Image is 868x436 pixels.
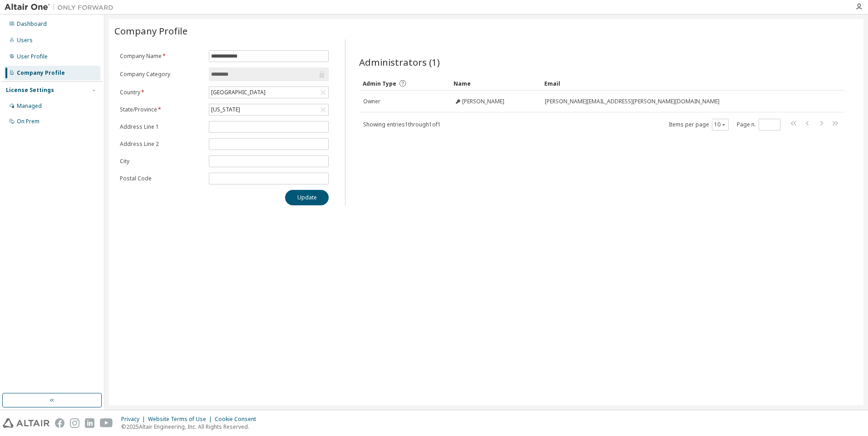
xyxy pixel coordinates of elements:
span: Page n. [737,119,780,131]
label: State/Province [120,106,203,113]
div: Cookie Consent [215,416,261,423]
div: Name [454,76,537,91]
span: Administrators (1) [359,56,440,68]
p: © 2025 Altair Engineering, Inc. All Rights Reserved. [121,423,261,431]
div: On Prem [17,118,39,125]
label: City [120,158,203,165]
label: Company Name [120,53,203,60]
label: Address Line 2 [120,140,203,148]
div: [GEOGRAPHIC_DATA] [210,87,267,97]
img: facebook.svg [55,418,64,428]
div: Managed [17,102,42,110]
button: Update [285,190,329,205]
div: Dashboard [17,20,47,28]
img: linkedin.svg [85,418,94,428]
button: 10 [714,121,726,128]
span: Admin Type [363,80,396,87]
span: [PERSON_NAME] [462,98,504,105]
div: License Settings [6,87,54,94]
div: Email [544,76,819,91]
img: instagram.svg [70,418,79,428]
span: Owner [363,98,380,105]
div: [GEOGRAPHIC_DATA] [209,87,328,98]
img: youtube.svg [100,418,113,428]
div: User Profile [17,53,48,60]
span: [PERSON_NAME][EMAIL_ADDRESS][PERSON_NAME][DOMAIN_NAME] [545,98,720,105]
div: Privacy [121,416,148,423]
label: Country [120,89,203,96]
span: Items per page [669,119,729,131]
label: Address Line 1 [120,123,203,131]
div: Website Terms of Use [148,416,215,423]
span: Company Profile [114,24,187,37]
div: [US_STATE] [209,104,328,115]
div: [US_STATE] [210,105,242,115]
span: Showing entries 1 through 1 of 1 [363,121,441,128]
label: Postal Code [120,175,203,182]
label: Company Category [120,71,203,78]
img: altair_logo.svg [3,418,49,428]
div: Users [17,37,33,44]
div: Company Profile [17,69,65,77]
img: Altair One [5,3,118,12]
